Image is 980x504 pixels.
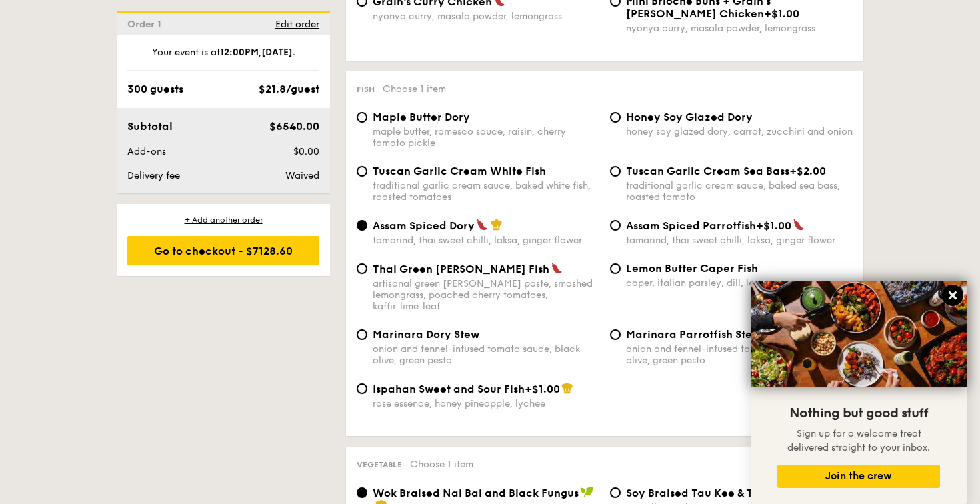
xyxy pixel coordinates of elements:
span: Add-ons [127,146,166,157]
div: 300 guests [127,81,183,97]
div: artisanal green [PERSON_NAME] paste, smashed lemongrass, poached cherry tomatoes, kaffir lime leaf [373,278,599,312]
img: DSC07876-Edit02-Large.jpeg [751,281,967,387]
div: + Add another order [127,215,319,225]
div: onion and fennel-infused tomato sauce, black olive, green pesto [373,343,599,366]
span: Lemon Butter Caper Fish [626,262,758,275]
input: Tuscan Garlic Cream White Fishtraditional garlic cream sauce, baked white fish, roasted tomatoes [357,166,367,177]
div: traditional garlic cream sauce, baked sea bass, roasted tomato [626,180,853,203]
span: Nothing but good stuff [789,405,928,421]
div: nyonya curry, masala powder, lemongrass [626,23,853,34]
img: icon-vegan.f8ff3823.svg [580,486,593,498]
img: icon-spicy.37a8142b.svg [551,262,563,274]
div: nyonya curry, masala powder, lemongrass [373,11,599,22]
input: Marinara Dory Stewonion and fennel-infused tomato sauce, black olive, green pesto [357,329,367,340]
strong: 12:00PM [220,47,259,58]
input: Lemon Butter Caper Fishcaper, italian parsley, dill, lemon [610,263,621,274]
span: Choose 1 item [383,83,446,95]
button: Join the crew [777,465,940,488]
button: Close [942,285,963,306]
span: Wok Braised Nai Bai and Black Fungus [373,487,579,499]
span: Waived [285,170,319,181]
span: Tuscan Garlic Cream Sea Bass [626,165,789,177]
div: rose essence, honey pineapple, lychee [373,398,599,409]
span: +$2.00 [789,165,826,177]
input: Assam Spiced Parrotfish+$1.00tamarind, thai sweet chilli, laksa, ginger flower [610,220,621,231]
div: Your event is at , . [127,46,319,71]
input: Marinara Parrotfish Stew+$1.00onion and fennel-infused tomato sauce, black olive, green pesto [610,329,621,340]
span: Tuscan Garlic Cream White Fish [373,165,546,177]
div: caper, italian parsley, dill, lemon [626,277,853,289]
strong: [DATE] [261,47,293,58]
div: tamarind, thai sweet chilli, laksa, ginger flower [626,235,853,246]
div: honey soy glazed dory, carrot, zucchini and onion [626,126,853,137]
input: Wok Braised Nai Bai and Black Fungussuperior mushroom oyster soy sauce, crunchy black fungus, poa... [357,487,367,498]
img: icon-chef-hat.a58ddaea.svg [561,382,573,394]
span: +$1.00 [764,7,799,20]
img: icon-spicy.37a8142b.svg [476,219,488,231]
span: Thai Green [PERSON_NAME] Fish [373,263,549,275]
span: Sign up for a welcome treat delivered straight to your inbox. [787,428,930,453]
input: Thai Green [PERSON_NAME] Fishartisanal green [PERSON_NAME] paste, smashed lemongrass, poached che... [357,263,367,274]
input: Honey Soy Glazed Doryhoney soy glazed dory, carrot, zucchini and onion [610,112,621,123]
span: Assam Spiced Dory [373,219,475,232]
span: Marinara Parrotfish Stew [626,328,761,341]
div: traditional garlic cream sauce, baked white fish, roasted tomatoes [373,180,599,203]
img: icon-spicy.37a8142b.svg [793,219,805,231]
span: Maple Butter Dory [373,111,470,123]
input: Maple Butter Dorymaple butter, romesco sauce, raisin, cherry tomato pickle [357,112,367,123]
span: Subtotal [127,120,173,133]
input: Assam Spiced Dorytamarind, thai sweet chilli, laksa, ginger flower [357,220,367,231]
span: +$1.00 [525,383,560,395]
span: Delivery fee [127,170,180,181]
span: +$1.00 [756,219,791,232]
img: icon-chef-hat.a58ddaea.svg [491,219,503,231]
span: Fish [357,85,375,94]
input: Ispahan Sweet and Sour Fish+$1.00rose essence, honey pineapple, lychee [357,383,367,394]
span: Choose 1 item [410,459,473,470]
div: onion and fennel-infused tomato sauce, black olive, green pesto [626,343,853,366]
div: Go to checkout - $7128.60 [127,236,319,265]
span: Marinara Dory Stew [373,328,479,341]
span: $0.00 [293,146,319,157]
div: tamarind, thai sweet chilli, laksa, ginger flower [373,235,599,246]
span: Edit order [275,19,319,30]
span: ⁠Soy Braised Tau Kee & Tau Pok [626,487,789,499]
span: Honey Soy Glazed Dory [626,111,753,123]
input: Tuscan Garlic Cream Sea Bass+$2.00traditional garlic cream sauce, baked sea bass, roasted tomato [610,166,621,177]
input: ⁠Soy Braised Tau Kee & Tau Pokcamellia mushroom, star anise, [PERSON_NAME] [610,487,621,498]
span: Ispahan Sweet and Sour Fish [373,383,525,395]
span: Vegetable [357,460,402,469]
span: $6540.00 [269,120,319,133]
div: $21.8/guest [259,81,319,97]
span: Order 1 [127,19,167,30]
div: maple butter, romesco sauce, raisin, cherry tomato pickle [373,126,599,149]
span: Assam Spiced Parrotfish [626,219,756,232]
